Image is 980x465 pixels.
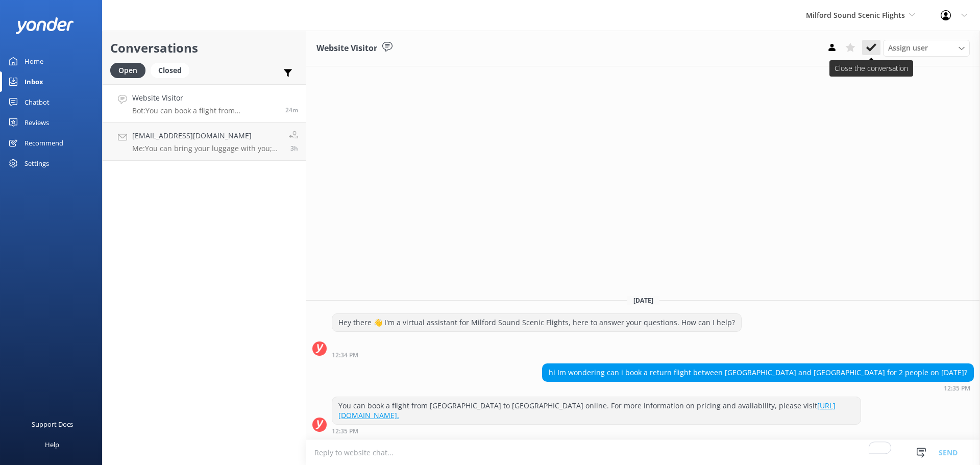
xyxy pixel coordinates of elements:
[332,427,861,434] div: Sep 03 2025 12:35pm (UTC +12:00) Pacific/Auckland
[110,38,298,58] h2: Conversations
[338,401,836,421] a: [URL][DOMAIN_NAME].
[316,42,377,55] h3: Website Visitor
[332,428,358,434] strong: 12:35 PM
[24,112,49,133] div: Reviews
[132,106,278,115] p: Bot: You can book a flight from [GEOGRAPHIC_DATA] to [GEOGRAPHIC_DATA] online. For more informati...
[110,64,151,76] a: Open
[542,384,974,391] div: Sep 03 2025 12:35pm (UTC +12:00) Pacific/Auckland
[151,64,194,76] a: Closed
[290,144,298,153] span: Sep 03 2025 09:26am (UTC +12:00) Pacific/Auckland
[32,414,73,434] div: Support Docs
[888,42,928,54] span: Assign user
[15,17,74,34] img: yonder-white-logo.png
[24,133,63,153] div: Recommend
[883,40,970,56] div: Assign User
[110,63,145,78] div: Open
[132,130,281,141] h4: [EMAIL_ADDRESS][DOMAIN_NAME]
[24,51,43,71] div: Home
[151,63,189,78] div: Closed
[24,153,49,174] div: Settings
[332,352,358,358] strong: 12:34 PM
[132,92,278,104] h4: Website Visitor
[24,92,50,112] div: Chatbot
[806,10,905,20] span: Milford Sound Scenic Flights
[103,123,306,161] a: [EMAIL_ADDRESS][DOMAIN_NAME]Me:You can bring your luggage with you; we will store it securely at ...
[285,106,298,114] span: Sep 03 2025 12:35pm (UTC +12:00) Pacific/Auckland
[627,296,659,305] span: [DATE]
[24,71,43,92] div: Inbox
[45,434,59,455] div: Help
[543,364,973,381] div: hi Im wondering can i book a return flight between [GEOGRAPHIC_DATA] and [GEOGRAPHIC_DATA] for 2 ...
[306,440,980,465] textarea: To enrich screen reader interactions, please activate Accessibility in Grammarly extension settings
[132,144,281,153] p: Me: You can bring your luggage with you; we will store it securely at our office during the tour ...
[332,314,741,331] div: Hey there 👋 I'm a virtual assistant for Milford Sound Scenic Flights, here to answer your questio...
[332,397,861,424] div: You can book a flight from [GEOGRAPHIC_DATA] to [GEOGRAPHIC_DATA] online. For more information on...
[103,84,306,123] a: Website VisitorBot:You can book a flight from [GEOGRAPHIC_DATA] to [GEOGRAPHIC_DATA] online. For ...
[332,351,742,358] div: Sep 03 2025 12:34pm (UTC +12:00) Pacific/Auckland
[944,385,970,391] strong: 12:35 PM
